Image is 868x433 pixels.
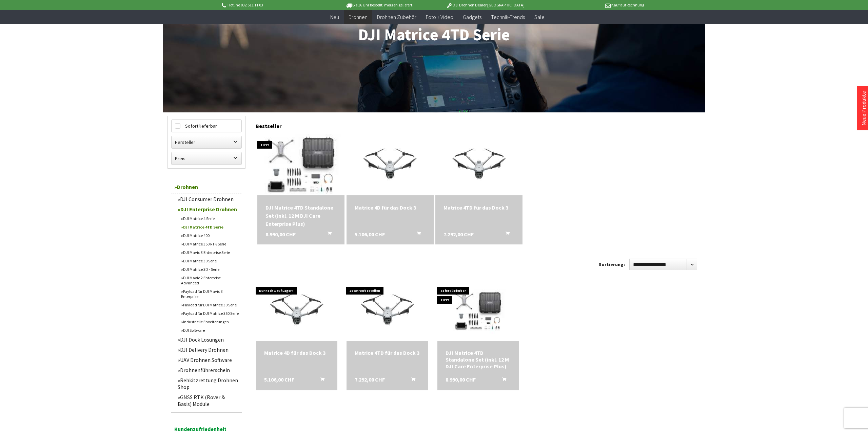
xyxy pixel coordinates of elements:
a: GNSS RTK (Rover & Basis) Module [174,392,242,409]
a: Technik-Trends [486,10,530,24]
span: Neu [330,14,339,20]
a: DJI Matrice 4TD Serie [178,223,242,231]
div: Matrice 4D für das Dock 3 [264,349,330,356]
label: Sortierung: [599,259,625,270]
label: Hersteller [172,136,241,148]
a: DJI Matrice 30 Serie [178,257,242,265]
a: Payload für DJI Matrice 30 Serie [178,301,242,309]
span: 5.106,00 CHF [355,230,385,238]
a: DJI Matrice 4TD Standalone Set (inkl. 12 M DJI Care Enterprise Plus) 8.990,00 CHF In den Warenkorb [446,349,511,370]
a: DJI Matrice 350 RTK Serie [178,240,242,248]
p: Bis 16 Uhr bestellt, morgen geliefert. [326,1,432,9]
a: Gadgets [458,10,486,24]
label: Preis [172,152,241,165]
button: In den Warenkorb [409,230,425,239]
button: In den Warenkorb [497,230,514,239]
a: Payload für DJI Matrice 350 Serie [178,309,242,318]
div: Matrice 4TD für das Dock 3 [355,349,420,356]
span: Technik-Trends [491,14,525,20]
button: In den Warenkorb [494,376,510,385]
a: DJI Matrice 400 [178,231,242,240]
a: DJI Mavic 2 Enterprise Advanced [178,274,242,287]
a: DJI Delivery Drohnen [174,345,242,355]
a: Matrice 4TD für das Dock 3 7.292,00 CHF In den Warenkorb [355,349,420,356]
img: DJI Matrice 4TD Standalone Set (inkl. 12 M DJI Care Enterprise Plus) [242,122,360,208]
img: DJI Matrice 4TD Standalone Set (inkl. 12 M DJI Care Enterprise Plus) [437,282,519,340]
div: Bestseller [256,116,701,133]
a: DJI Software [178,326,242,334]
a: DJI Matrice 3D - Serie [178,265,242,274]
button: In den Warenkorb [319,230,336,239]
a: Rehkitzrettung Drohnen Shop [174,375,242,392]
a: Matrice 4D für das Dock 3 5.106,00 CHF In den Warenkorb [264,349,330,356]
div: DJI Matrice 4TD Standalone Set (inkl. 12 M DJI Care Enterprise Plus) [446,349,511,370]
span: 7.292,00 CHF [443,230,474,238]
h1: DJI Matrice 4TD Serie [167,26,701,43]
a: Matrice 4D für das Dock 3 5.106,00 CHF In den Warenkorb [355,203,426,212]
div: Matrice 4TD für das Dock 3 [443,203,514,212]
span: 8.990,00 CHF [265,230,296,238]
button: In den Warenkorb [312,376,329,385]
span: Sale [534,14,545,20]
div: Matrice 4D für das Dock 3 [355,203,426,212]
img: Matrice 4D für das Dock 3 [349,134,431,195]
span: Drohnen [349,14,368,20]
a: Drohnen [171,180,242,194]
a: Drohnenführerschein [174,365,242,375]
button: In den Warenkorb [403,376,419,385]
a: Neu [325,10,344,24]
a: DJI Dock Lösungen [174,334,242,345]
a: UAV Drohnen Software [174,355,242,365]
a: Matrice 4TD für das Dock 3 7.292,00 CHF In den Warenkorb [443,203,514,212]
a: Neue Produkte [860,91,867,126]
span: Foto + Video [426,14,453,20]
p: Kauf auf Rechnung [538,1,644,9]
span: 7.292,00 CHF [355,376,385,383]
img: Matrice 4D für das Dock 3 [256,280,337,341]
a: DJI Matrice 4TD Standalone Set (inkl. 12 M DJI Care Enterprise Plus) 8.990,00 CHF In den Warenkorb [265,203,336,228]
span: Drohnen Zubehör [377,14,416,20]
a: DJI Mavic 3 Enterprise Serie [178,248,242,257]
a: Drohnen [344,10,372,24]
label: Sofort lieferbar [172,120,241,132]
p: DJI Drohnen Dealer [GEOGRAPHIC_DATA] [432,1,538,9]
a: Payload für DJI Mavic 3 Enterprise [178,287,242,301]
span: Gadgets [463,14,481,20]
a: DJI Enterprise Drohnen [174,204,242,214]
span: 5.106,00 CHF [264,376,294,383]
img: Matrice 4TD für das Dock 3 [438,134,520,195]
span: 8.990,00 CHF [446,376,476,383]
a: Industrielle Erweiterungen [178,318,242,326]
a: Sale [530,10,549,24]
a: DJI Matrice 4 Serie [178,214,242,223]
img: Matrice 4TD für das Dock 3 [347,280,428,341]
a: Drohnen Zubehör [372,10,421,24]
div: DJI Matrice 4TD Standalone Set (inkl. 12 M DJI Care Enterprise Plus) [265,203,336,228]
p: Hotline 032 511 11 03 [220,1,326,9]
a: Foto + Video [421,10,458,24]
a: DJI Consumer Drohnen [174,194,242,204]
